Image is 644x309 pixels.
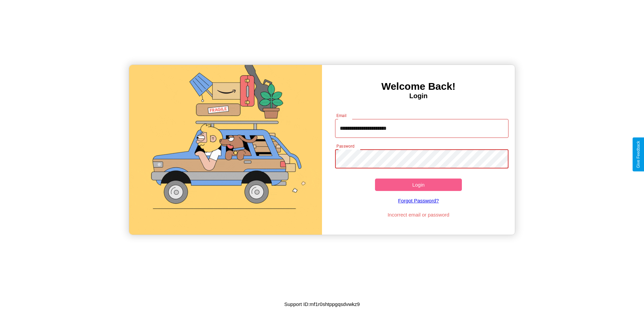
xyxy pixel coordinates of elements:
button: Login [375,179,462,191]
a: Forgot Password? [332,191,505,210]
p: Support ID: mf1r0shtppgqsdvwkz9 [284,300,360,309]
div: Give Feedback [636,141,641,168]
label: Email [336,113,347,118]
h4: Login [322,92,515,100]
h3: Welcome Back! [322,81,515,92]
img: gif [129,65,322,235]
label: Password [336,143,354,149]
p: Incorrect email or password [332,210,505,219]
